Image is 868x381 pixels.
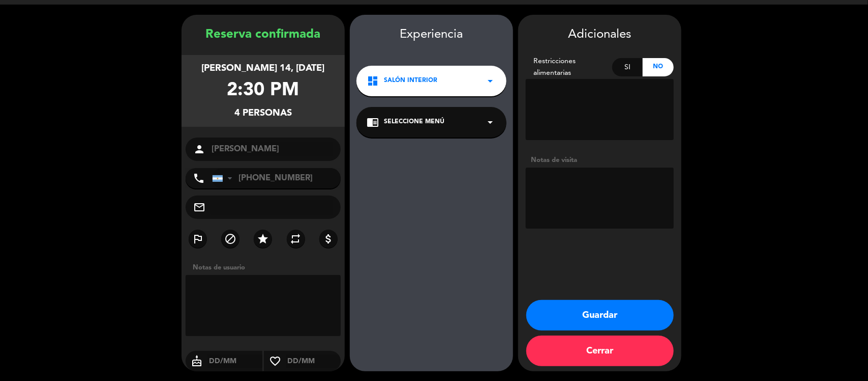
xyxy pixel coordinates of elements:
input: DD/MM [286,355,341,368]
button: Guardar [526,300,674,331]
i: arrow_drop_down [484,75,496,87]
button: Cerrar [526,336,674,366]
div: Experiencia [350,25,513,45]
div: 2:30 PM [227,76,300,106]
i: block [224,233,236,245]
div: 4 personas [234,106,292,121]
div: Restricciones alimentarias [526,56,612,79]
div: Reserva confirmada [182,25,345,45]
div: Adicionales [526,25,674,45]
i: arrow_drop_down [484,116,496,128]
span: Seleccione Menú [384,117,444,127]
i: repeat [290,233,302,245]
div: Si [612,58,643,76]
i: cake [186,355,208,367]
i: person [193,143,205,155]
i: favorite_border [264,355,286,367]
i: mail_outline [193,201,205,213]
div: [PERSON_NAME] 14, [DATE] [202,61,325,76]
div: Notas de usuario [188,262,345,273]
i: outlined_flag [192,233,204,245]
div: Notas de visita [526,155,674,166]
div: No [643,58,674,76]
div: Argentina: +54 [213,169,236,188]
i: attach_money [322,233,335,245]
i: dashboard [367,75,379,87]
i: star [257,233,269,245]
i: chrome_reader_mode [367,116,379,128]
i: phone [193,172,205,184]
input: DD/MM [208,355,262,368]
span: Salón Interior [384,76,437,86]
